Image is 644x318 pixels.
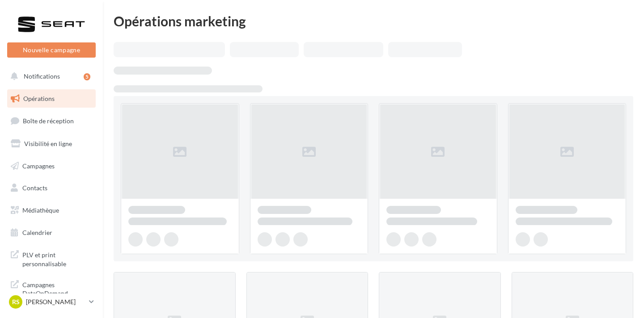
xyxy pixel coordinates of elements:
a: PLV et print personnalisable [5,245,97,272]
a: Campagnes [5,157,97,176]
span: Notifications [24,72,60,80]
a: Campagnes DataOnDemand [5,275,97,301]
a: Opérations [5,89,97,108]
a: Calendrier [5,223,97,242]
a: Visibilité en ligne [5,134,97,153]
span: Calendrier [22,229,52,236]
span: Visibilité en ligne [24,140,72,147]
a: Contacts [5,179,97,197]
span: Campagnes [22,162,55,169]
button: Notifications 5 [5,67,94,86]
span: RS [12,297,20,306]
a: Médiathèque [5,201,97,220]
span: Campagnes DataOnDemand [22,279,92,298]
span: Médiathèque [22,206,59,214]
span: Boîte de réception [23,117,74,125]
div: 5 [84,73,90,80]
p: [PERSON_NAME] [26,297,85,306]
a: Boîte de réception [5,111,97,130]
span: Opérations [23,95,55,102]
span: PLV et print personnalisable [22,249,92,268]
div: Opérations marketing [114,14,633,28]
span: Contacts [22,184,47,192]
button: Nouvelle campagne [7,42,96,58]
a: RS [PERSON_NAME] [7,293,96,310]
